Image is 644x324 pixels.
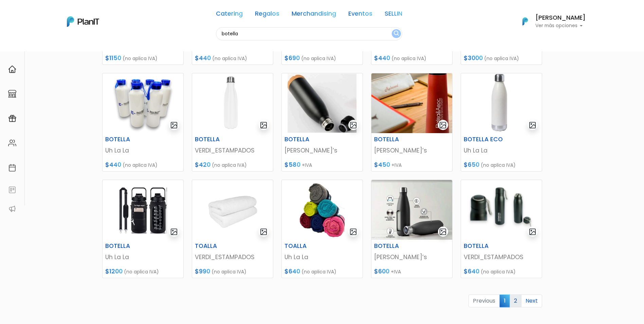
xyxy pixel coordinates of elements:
span: (no aplica IVA) [123,55,158,62]
img: gallery-light [439,121,447,129]
p: Ver más opciones [535,23,586,28]
span: $600 [374,267,389,275]
img: gallery-light [529,121,536,129]
span: (no aplica IVA) [484,55,519,62]
a: 2 [510,294,521,307]
img: thumb_Captura_de_pantalla_2025-05-29_121301.png [461,180,542,240]
a: gallery-light BOTELLA ECO Uh La La $650 (no aplica IVA) [461,73,542,172]
span: $650 [464,161,479,169]
span: +IVA [391,162,402,168]
a: Regalos [255,11,279,19]
h6: BOTELLA [101,136,157,143]
img: user_04fe99587a33b9844688ac17b531be2b.png [55,41,68,54]
span: $440 [374,54,390,62]
p: [PERSON_NAME]’s [374,253,449,262]
h6: [PERSON_NAME] [535,15,586,21]
a: gallery-light BOTELLA VERDI_ESTAMPADOS $420 (no aplica IVA) [192,73,273,172]
span: $1150 [105,54,121,62]
h6: TOALLA [280,242,336,250]
img: user_d58e13f531133c46cb30575f4d864daf.jpeg [61,34,75,48]
h6: BOTELLA [280,136,336,143]
a: gallery-light BOTELLA Uh La La $1200 (no aplica IVA) [102,180,184,278]
h6: BOTELLA [370,136,426,143]
span: (no aplica IVA) [301,55,336,62]
img: feedback-78b5a0c8f98aac82b08bfc38622c3050aee476f2c9584af64705fc4e61158814.svg [8,186,16,194]
p: Uh La La [284,253,360,262]
a: SELLIN [385,11,402,19]
i: insert_emoticon [104,102,115,110]
span: $640 [464,267,479,275]
p: [PERSON_NAME]’s [374,146,449,155]
h6: BOTELLA [191,136,246,143]
span: $440 [105,161,121,169]
img: partners-52edf745621dab592f3b2c58e3bca9d71375a7ef29c3b500c9f145b62cc070d4.svg [8,205,16,213]
h6: BOTELLA ECO [460,136,515,143]
span: (no aplica IVA) [211,268,246,275]
img: PlanIt Logo [518,14,533,29]
img: gallery-light [529,228,536,236]
img: people-662611757002400ad9ed0e3c099ab2801c6687ba6c219adb57efc949bc21e19d.svg [8,139,16,147]
p: VERDI_ESTAMPADOS [464,253,539,262]
span: $440 [195,54,211,62]
p: Uh La La [105,146,181,155]
a: Catering [216,11,243,19]
span: (no aplica IVA) [123,162,158,168]
img: PlanIt Logo [67,16,99,27]
span: $1200 [105,267,123,275]
span: ¡Escríbenos! [35,103,104,110]
a: gallery-light TOALLA VERDI_ESTAMPADOS $990 (no aplica IVA) [192,180,273,278]
span: $450 [374,161,390,169]
h6: BOTELLA [370,242,426,250]
img: thumb_B1B696C4-3A7D-4016-989C-91F85E598621.jpeg [371,73,452,133]
span: $3000 [464,54,483,62]
img: campaigns-02234683943229c281be62815700db0a1741e53638e28bf9629b52c665b00959.svg [8,114,16,123]
p: [PERSON_NAME]’s [284,146,360,155]
img: home-e721727adea9d79c4d83392d1f703f7f8bce08238fde08b1acbfd93340b81755.svg [8,65,16,73]
p: Uh La La [464,146,539,155]
p: Uh La La [105,253,181,262]
a: gallery-light BOTELLA [PERSON_NAME]’s $580 +IVA [281,73,363,172]
span: (no aplica IVA) [481,162,516,168]
img: thumb_WhatsApp_Image_2023-10-16_at_16.10.27.jpg [192,73,273,133]
a: gallery-light BOTELLA Uh La La $440 (no aplica IVA) [102,73,184,172]
i: keyboard_arrow_down [105,52,115,62]
span: J [68,41,82,54]
span: $420 [195,161,210,169]
i: send [115,102,129,110]
p: Ya probaste PlanitGO? Vas a poder automatizarlas acciones de todo el año. Escribinos para saber más! [24,62,113,85]
button: PlanIt Logo [PERSON_NAME] Ver más opciones [514,13,586,30]
span: (no aplica IVA) [124,268,159,275]
img: gallery-light [439,228,447,236]
a: gallery-light BOTELLA [PERSON_NAME]’s $600 +IVA [371,180,453,278]
span: (no aplica IVA) [212,162,247,168]
a: Next [521,294,542,307]
span: $580 [284,161,300,169]
input: Buscá regalos, desayunos, y más [216,27,402,40]
h6: BOTELLA [460,242,515,250]
img: gallery-light [260,228,268,236]
img: thumb_D264411F-5AE8-4AD6-B760-A183F21ADAD3.jpeg [461,73,542,133]
span: $640 [284,267,300,275]
img: thumb_WhatsApp_Image_2023-10-13_at_12.42.04.jpg [103,180,183,240]
img: marketplace-4ceaa7011d94191e9ded77b95e3339b90024bf715f7c57f8cf31f2d8c509eaba.svg [8,90,16,98]
span: +IVA [391,268,401,275]
img: gallery-light [349,228,357,236]
a: Eventos [348,11,372,19]
h6: TOALLA [191,242,246,250]
strong: PLAN IT [24,55,43,61]
img: search_button-432b6d5273f82d61273b3651a40e1bd1b912527efae98b1b7a1b2c0702e16a8d.svg [394,31,399,37]
span: (no aplica IVA) [301,268,336,275]
img: thumb_Captura_de_pantalla_2024-03-01_171931.jpg [371,180,452,240]
img: gallery-light [260,121,268,129]
a: gallery-light BOTELLA [PERSON_NAME]’s $450 +IVA [371,73,453,172]
span: (no aplica IVA) [212,55,247,62]
a: gallery-light TOALLA Uh La La $640 (no aplica IVA) [281,180,363,278]
img: thumb_Captura_de_pantalla_2023-10-16_142249.jpg [192,180,273,240]
span: +IVA [302,162,312,168]
img: gallery-light [349,121,357,129]
img: thumb_WhatsApp_Image_2023-10-16_at_20.09.06.jpg [282,180,363,240]
div: J [18,41,119,54]
div: PLAN IT Ya probaste PlanitGO? Vas a poder automatizarlas acciones de todo el año. Escribinos para... [18,48,119,90]
a: gallery-light BOTELLA VERDI_ESTAMPADOS $640 (no aplica IVA) [461,180,542,278]
p: VERDI_ESTAMPADOS [195,146,270,155]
